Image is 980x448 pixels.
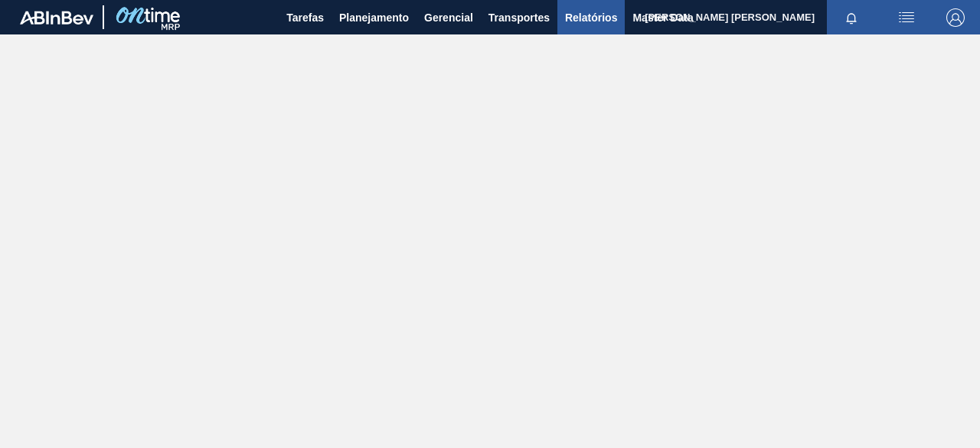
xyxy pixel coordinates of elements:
[339,8,409,27] span: Planejamento
[286,8,324,27] span: Tarefas
[632,8,693,27] span: Master Data
[897,8,916,27] img: userActions
[946,8,965,27] img: Logout
[565,8,617,27] span: Relatórios
[488,8,550,27] span: Transportes
[827,7,876,28] button: Notificações
[424,8,473,27] span: Gerencial
[20,11,93,25] img: TNhmsLtSVTkK8tSr43FrP2fwEKptu5GPRR3wAAAABJRU5ErkJggg==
